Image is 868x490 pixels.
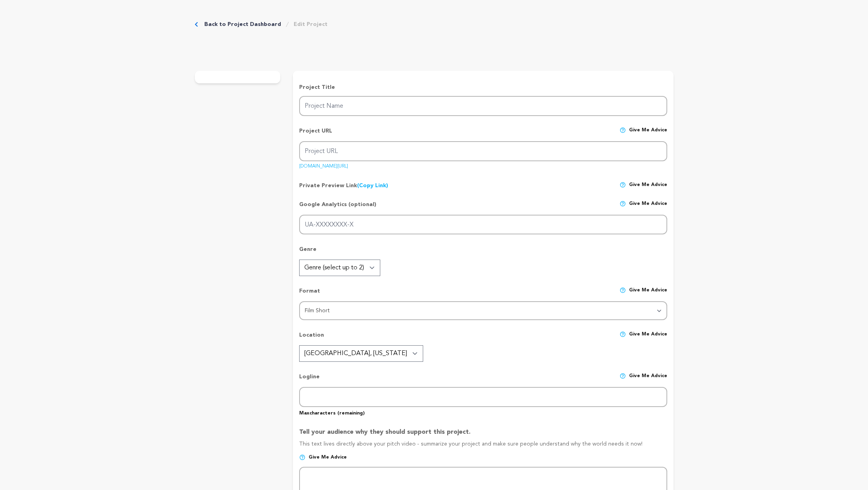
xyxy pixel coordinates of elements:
p: Location [299,331,324,345]
p: Max characters ( remaining) [299,407,667,416]
img: help-circle.svg [620,182,626,188]
input: Project Name [299,96,667,116]
img: help-circle.svg [620,127,626,133]
p: Genre [299,245,667,260]
p: Project URL [299,127,332,141]
img: help-circle.svg [620,373,626,379]
span: Give me advice [309,454,347,461]
span: Give me advice [629,287,667,301]
a: (Copy Link) [357,183,388,188]
img: help-circle.svg [620,287,626,293]
img: help-circle.svg [299,454,305,461]
span: Give me advice [629,182,667,190]
div: Breadcrumb [195,20,328,28]
p: Project Title [299,83,667,91]
span: Give me advice [629,373,667,387]
p: Tell your audience why they should support this project. [299,427,667,440]
a: Back to Project Dashboard [204,20,281,28]
a: [DOMAIN_NAME][URL] [299,161,348,169]
img: help-circle.svg [620,331,626,337]
a: Edit Project [294,20,328,28]
p: Google Analytics (optional) [299,201,376,215]
input: UA-XXXXXXXX-X [299,215,667,235]
span: Give me advice [629,127,667,141]
span: Give me advice [629,201,667,215]
p: Format [299,287,320,301]
span: Give me advice [629,331,667,345]
p: Private Preview Link [299,182,388,190]
img: help-circle.svg [620,201,626,207]
p: Logline [299,373,320,387]
input: Project URL [299,141,667,161]
p: This text lives directly above your pitch video - summarize your project and make sure people und... [299,440,667,454]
